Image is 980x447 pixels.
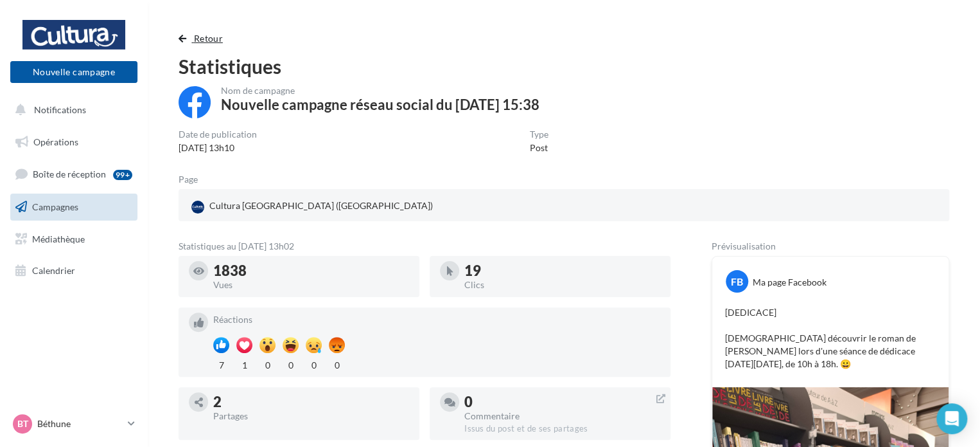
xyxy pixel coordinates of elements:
[189,197,435,216] div: Cultura [GEOGRAPHIC_DATA] ([GEOGRAPHIC_DATA])
[33,169,106,179] span: Boîte de réception
[464,280,660,289] div: Clics
[8,160,140,188] a: Boîte de réception99+
[179,175,208,184] div: Page
[17,417,28,430] span: Bt
[283,356,299,372] div: 0
[179,242,670,251] div: Statistiques au [DATE] 13h02
[179,141,257,154] div: [DATE] 13h10
[530,130,548,139] div: Type
[213,315,660,324] div: Réactions
[10,61,137,83] button: Nouvelle campagne
[221,98,539,112] div: Nouvelle campagne réseau social du [DATE] 15:38
[179,57,949,76] div: Statistiques
[37,417,123,430] p: Béthune
[236,356,252,372] div: 1
[306,356,322,372] div: 0
[464,395,660,409] div: 0
[712,242,949,251] div: Prévisualisation
[33,136,78,147] span: Opérations
[936,403,967,434] div: Open Intercom Messenger
[213,280,409,289] div: Vues
[8,226,140,253] a: Médiathèque
[464,412,660,421] div: Commentaire
[530,141,548,154] div: Post
[753,276,827,289] div: Ma page Facebook
[34,104,86,115] span: Notifications
[179,31,228,46] button: Retour
[213,395,409,409] div: 2
[32,201,78,212] span: Campagnes
[179,130,257,139] div: Date de publication
[213,264,409,278] div: 1838
[329,356,345,372] div: 0
[726,270,748,293] div: FB
[8,129,140,156] a: Opérations
[10,412,137,436] a: Bt Béthune
[8,257,140,284] a: Calendrier
[213,412,409,421] div: Partages
[259,356,276,372] div: 0
[113,170,132,180] div: 99+
[32,265,75,276] span: Calendrier
[32,233,85,244] span: Médiathèque
[213,356,229,372] div: 7
[725,306,936,370] p: [DEDICACE] [DEMOGRAPHIC_DATA] découvrir le roman de [PERSON_NAME] lors d'une séance de dédicace [...
[221,86,539,95] div: Nom de campagne
[8,194,140,221] a: Campagnes
[464,423,660,435] div: Issus du post et de ses partages
[8,96,135,123] button: Notifications
[194,33,223,44] span: Retour
[189,197,439,216] a: Cultura [GEOGRAPHIC_DATA] ([GEOGRAPHIC_DATA])
[464,264,660,278] div: 19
